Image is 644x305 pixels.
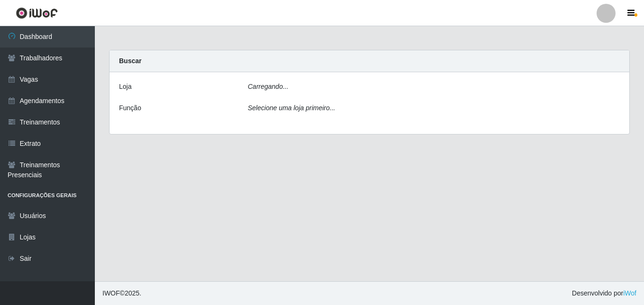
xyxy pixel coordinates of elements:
[16,7,58,19] img: CoreUI Logo
[572,288,636,298] span: Desenvolvido por
[119,103,141,113] label: Função
[623,289,636,297] a: iWof
[119,57,141,65] strong: Buscar
[119,82,131,92] label: Loja
[248,104,335,112] i: Selecione uma loja primeiro...
[248,83,289,90] i: Carregando...
[102,288,141,298] span: © 2025 .
[102,289,120,297] span: IWOF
